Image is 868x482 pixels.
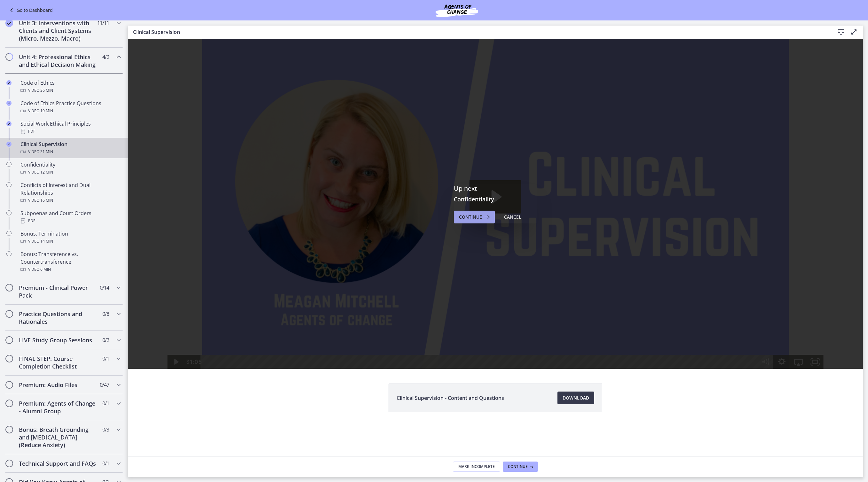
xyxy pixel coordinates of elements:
h2: Bonus: Breath Grounding and [MEDICAL_DATA] (Reduce Anxiety) [19,426,97,449]
h2: Premium - Clinical Power Pack [19,284,97,299]
span: · 14 min [39,237,53,245]
i: Completed [6,121,12,126]
button: Play Video [39,316,56,330]
span: 0 / 1 [102,460,109,467]
a: Download [557,392,594,404]
div: Bonus: Termination [20,230,120,245]
div: Video [20,148,120,156]
button: Airplay [662,316,679,330]
a: Go to Dashboard [8,6,53,14]
span: Clinical Supervision - Content and Questions [397,394,504,402]
div: PDF [20,217,120,225]
h3: Clinical Supervision [133,28,825,36]
button: Fullscreen [679,316,696,330]
div: Code of Ethics [20,79,120,94]
span: 0 / 8 [102,310,109,318]
div: Clinical Supervision [20,140,120,156]
div: Code of Ethics Practice Questions [20,99,120,115]
div: Video [20,87,120,94]
button: Show settings menu [646,316,662,330]
i: Completed [6,80,12,85]
h2: Unit 3: Interventions with Clients and Client Systems (Micro, Mezzo, Macro) [19,19,97,42]
h2: FINAL STEP: Course Completion Checklist [19,355,97,370]
div: Cancel [504,213,521,221]
button: Cancel [499,211,526,223]
h2: LIVE Study Group Sessions [19,336,97,344]
span: · 19 min [39,107,53,115]
p: Up next [454,184,537,193]
span: Download [563,394,589,402]
div: Subpoenas and Court Orders [20,209,120,225]
div: Video [20,237,120,245]
span: 0 / 2 [102,336,109,344]
h2: Premium: Agents of Change - Alumni Group [19,400,97,415]
span: Continue [508,464,528,469]
h2: Technical Support and FAQs [19,460,97,467]
div: Video [20,107,120,115]
span: 0 / 3 [102,426,109,433]
i: Completed [5,19,13,27]
button: Continue [503,462,538,472]
h2: Practice Questions and Rationales [19,310,97,325]
i: Completed [6,142,12,147]
div: Bonus: Transference vs. Countertransference [20,250,120,273]
span: 0 / 1 [102,355,109,362]
div: PDF [20,128,120,135]
h2: Premium: Audio Files [19,381,97,389]
span: 0 / 47 [100,381,109,389]
span: 4 / 9 [102,53,109,61]
div: Confidentiality [20,161,120,176]
h3: Confidentiality [454,195,537,203]
span: Mark Incomplete [458,464,495,469]
h2: Unit 4: Professional Ethics and Ethical Decision Making [19,53,97,68]
div: Video [20,168,120,176]
div: Video [20,197,120,204]
span: · 36 min [39,87,53,94]
span: · 31 min [39,148,53,156]
span: · 12 min [39,168,53,176]
span: Continue [459,213,482,221]
span: 0 / 1 [102,400,109,407]
div: Video [20,266,120,273]
button: Mute [629,316,646,330]
img: Agents of Change [418,3,495,18]
span: 0 / 14 [100,284,109,292]
div: Social Work Ethical Principles [20,120,120,135]
div: Conflicts of Interest and Dual Relationships [20,181,120,204]
div: Playbar [79,316,625,330]
i: Completed [6,101,12,106]
button: Mark Incomplete [453,462,500,472]
span: 11 / 11 [97,19,109,27]
span: · 16 min [39,197,53,204]
button: Continue [454,211,495,223]
button: Play Video: cbe69t1t4o1cl02sihgg.mp4 [342,141,394,175]
span: · 6 min [39,266,51,273]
